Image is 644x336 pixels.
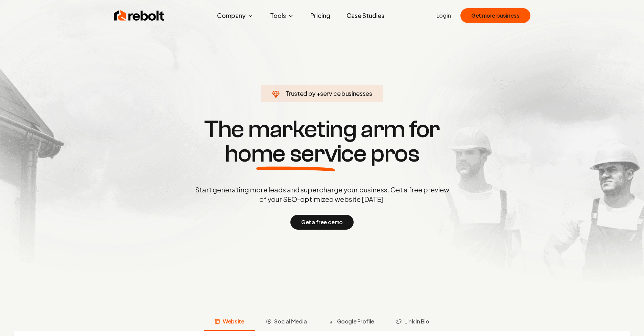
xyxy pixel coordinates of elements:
span: Link in Bio [404,317,429,325]
span: service businesses [320,89,372,97]
button: Company [212,9,259,22]
button: Get more business [460,8,530,23]
span: Social Media [274,317,307,325]
img: Rebolt Logo [114,9,165,22]
span: Trusted by [285,89,315,97]
button: Website [204,313,255,331]
span: + [316,89,320,97]
h1: The marketing arm for pros [160,117,484,166]
button: Social Media [255,313,317,331]
span: Google Profile [337,317,374,325]
button: Link in Bio [385,313,440,331]
p: Start generating more leads and supercharge your business. Get a free preview of your SEO-optimiz... [194,185,451,204]
span: Website [223,317,244,325]
a: Case Studies [341,9,390,22]
button: Get a free demo [290,215,354,230]
span: home service [225,142,366,166]
a: Login [436,12,451,20]
button: Tools [265,9,300,22]
button: Google Profile [318,313,385,331]
a: Pricing [305,9,336,22]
